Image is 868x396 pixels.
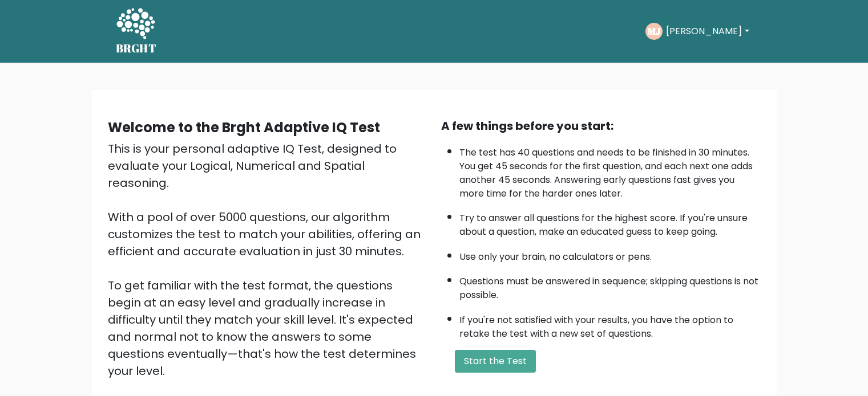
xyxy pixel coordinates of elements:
[108,118,380,137] b: Welcome to the Brght Adaptive IQ Test
[455,350,536,373] button: Start the Test
[459,308,761,341] li: If you're not satisfied with your results, you have the option to retake the test with a new set ...
[459,269,761,302] li: Questions must be answered in sequence; skipping questions is not possible.
[459,244,761,264] li: Use only your brain, no calculators or pens.
[459,206,761,239] li: Try to answer all questions for the highest score. If you're unsure about a question, make an edu...
[441,117,761,134] div: A few things before you start:
[116,42,157,55] h5: BRGHT
[116,5,157,58] a: BRGHT
[663,24,752,39] button: [PERSON_NAME]
[459,140,761,201] li: The test has 40 questions and needs to be finished in 30 minutes. You get 45 seconds for the firs...
[648,25,661,38] text: MJ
